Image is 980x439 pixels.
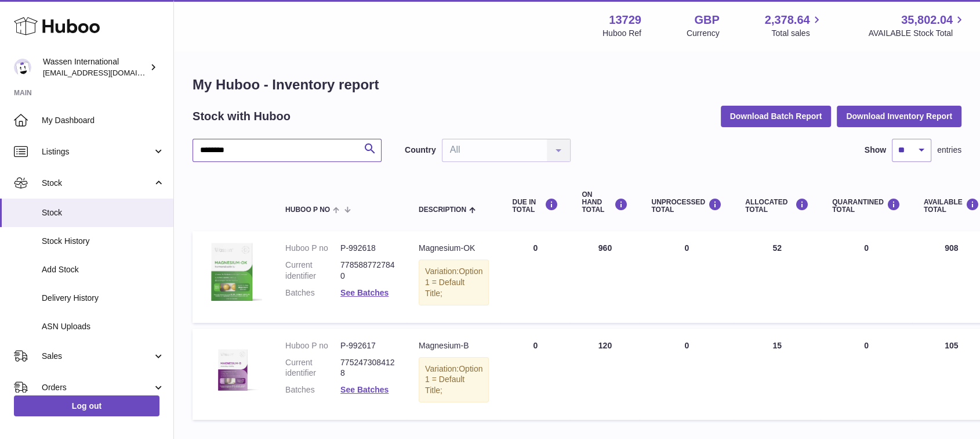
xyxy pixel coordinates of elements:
div: Variation: [419,260,489,305]
td: 52 [734,231,821,323]
span: Huboo P no [285,206,330,214]
dt: Current identifier [285,357,340,379]
dt: Batches [285,384,340,395]
a: See Batches [340,288,389,297]
dt: Huboo P no [285,243,340,254]
span: Stock [42,207,165,218]
div: Wassen International [43,56,147,78]
a: Log out [14,395,159,416]
span: 35,802.04 [901,12,953,28]
img: product image [204,243,262,301]
label: Country [405,145,436,156]
a: 2,378.64 Total sales [765,12,823,39]
span: Stock [42,178,153,189]
div: UNPROCESSED Total [651,198,722,214]
span: Stock History [42,236,165,247]
td: 0 [500,231,570,323]
div: QUARANTINED Total [832,198,901,214]
div: Magnesium-B [419,340,489,351]
div: DUE IN TOTAL [512,198,558,214]
label: Show [865,145,886,156]
div: ALLOCATED Total [745,198,809,214]
div: Currency [687,28,720,39]
span: Sales [42,351,153,362]
h1: My Huboo - Inventory report [193,75,961,94]
div: ON HAND Total [582,191,628,214]
dt: Batches [285,287,340,298]
a: See Batches [340,385,389,394]
td: 0 [640,231,734,323]
span: Add Stock [42,264,165,275]
img: gemma.moses@wassen.com [14,59,31,76]
td: 120 [570,329,640,420]
dt: Huboo P no [285,340,340,351]
span: Option 1 = Default Title; [425,364,482,395]
td: 0 [500,329,570,420]
span: [EMAIL_ADDRESS][DOMAIN_NAME] [43,68,170,77]
strong: 13729 [609,12,641,28]
dd: P-992618 [340,243,395,254]
span: My Dashboard [42,115,165,126]
button: Download Inventory Report [837,106,961,127]
td: 0 [640,329,734,420]
a: 35,802.04 AVAILABLE Stock Total [868,12,966,39]
span: 0 [864,243,869,253]
dd: P-992617 [340,340,395,351]
span: Total sales [771,28,823,39]
span: entries [937,145,961,156]
span: AVAILABLE Stock Total [868,28,966,39]
span: 2,378.64 [765,12,810,28]
div: Huboo Ref [602,28,641,39]
dd: 7785887727840 [340,260,395,282]
span: 0 [864,341,869,350]
div: Variation: [419,357,489,403]
dd: 7752473084128 [340,357,395,379]
div: AVAILABLE Total [924,198,979,214]
div: Magnesium-OK [419,243,489,254]
dt: Current identifier [285,260,340,282]
td: 15 [734,329,821,420]
span: Option 1 = Default Title; [425,267,482,298]
td: 960 [570,231,640,323]
img: product image [204,340,262,398]
button: Download Batch Report [721,106,832,127]
span: Listings [42,146,153,157]
h2: Stock with Huboo [193,109,291,124]
strong: GBP [694,12,719,28]
span: Orders [42,382,153,393]
span: Delivery History [42,293,165,304]
span: Description [419,206,466,214]
span: ASN Uploads [42,321,165,332]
